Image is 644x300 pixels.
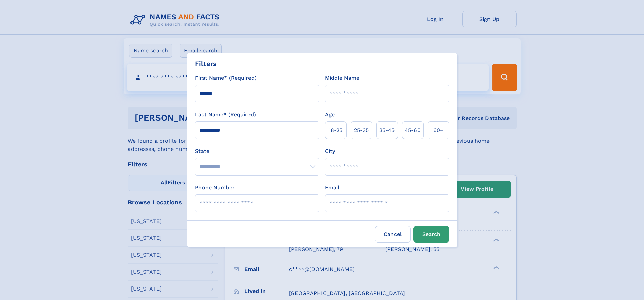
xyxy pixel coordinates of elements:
[433,126,444,134] span: 60+
[195,59,217,69] div: Filters
[325,147,335,155] label: City
[413,226,449,243] button: Search
[375,226,411,243] label: Cancel
[195,74,257,82] label: First Name* (Required)
[325,184,339,192] label: Email
[405,126,421,134] span: 45‑60
[379,126,395,134] span: 35‑45
[195,147,319,155] label: State
[195,111,256,119] label: Last Name* (Required)
[195,184,235,192] label: Phone Number
[325,74,359,82] label: Middle Name
[325,111,335,119] label: Age
[354,126,369,134] span: 25‑35
[329,126,342,134] span: 18‑25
